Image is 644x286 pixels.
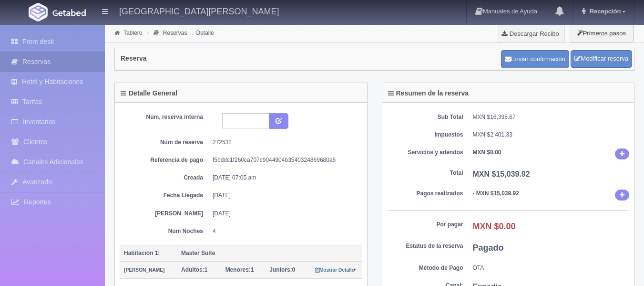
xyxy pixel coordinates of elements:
span: 0 [269,266,295,273]
b: - MXN $15,039.92 [473,190,519,197]
a: Modificar reserva [571,50,632,68]
strong: Adultos: [181,266,204,273]
b: MXN $0.00 [473,149,501,156]
img: Getabed [29,3,48,21]
dt: Pagos realizados [387,190,463,198]
h4: Detalle General [121,90,177,97]
a: Reservas [163,30,187,36]
b: Pagado [473,243,504,253]
strong: Menores: [225,266,251,273]
h4: Resumen de la reserva [388,90,469,97]
dt: Referencia de pago [127,156,203,164]
dd: [DATE] [213,191,355,200]
dd: f5bddc1f260ca707c9044904b3540324869680a6 [213,156,355,164]
span: 1 [225,266,254,273]
strong: Juniors: [269,266,292,273]
dt: Total [387,169,463,177]
dd: [DATE] [213,210,355,218]
dt: Fecha Llegada [127,191,203,200]
dt: Método de Pago [387,264,463,272]
small: Mostrar Detalle [315,267,357,273]
span: 1 [181,266,207,273]
dt: Estatus de la reserva [387,242,463,250]
a: Tablero [123,30,142,36]
dd: MXN $2,401.33 [473,131,630,139]
img: Getabed [52,9,86,16]
dd: MXN $16,398.67 [473,113,630,121]
dd: 4 [213,227,355,235]
dt: Servicios y adendos [387,148,463,157]
h4: Reserva [121,55,147,62]
dt: Núm de reserva [127,138,203,147]
li: Detalle [190,28,216,37]
b: MXN $0.00 [473,222,516,231]
dt: Por pagar [387,221,463,229]
dd: 272532 [213,138,355,147]
dt: Creada [127,174,203,182]
b: MXN $15,039.92 [473,170,530,178]
dt: Núm. reserva interna [127,113,203,121]
b: Habitación 1: [124,250,160,256]
dt: [PERSON_NAME] [127,210,203,218]
span: Recepción [587,8,621,15]
h4: [GEOGRAPHIC_DATA][PERSON_NAME] [119,5,279,17]
dt: Impuestos [387,131,463,139]
a: Mostrar Detalle [315,266,357,273]
dt: Sub Total [387,113,463,121]
th: Master Suite [177,245,362,262]
button: Enviar confirmación [501,50,569,68]
button: Primeros pasos [570,24,634,42]
dd: OTA [473,264,630,272]
dd: [DATE] 07:05 am [213,174,355,182]
a: Descargar Recibo [496,24,564,43]
dt: Núm Noches [127,227,203,235]
small: [PERSON_NAME] [124,267,164,273]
